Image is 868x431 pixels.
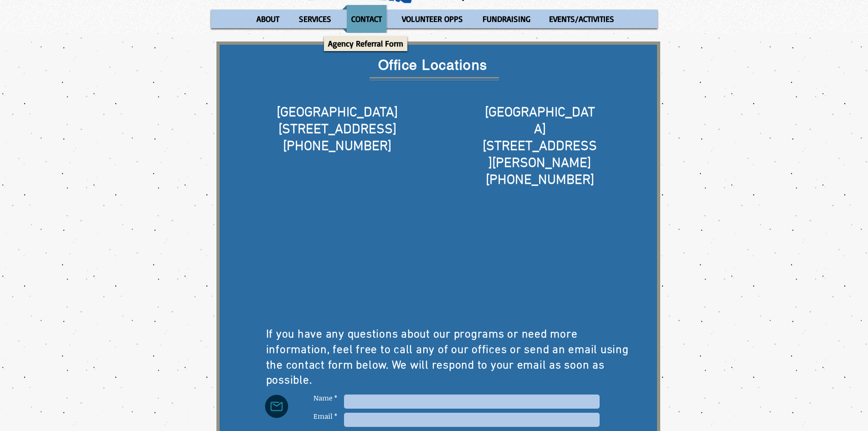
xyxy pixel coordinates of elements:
[474,5,538,33] a: FUNDRAISING
[378,57,488,73] span: Office Locations
[457,206,622,312] iframe: Google Maps
[295,5,335,33] p: SERVICES
[342,5,391,33] a: CONTACT
[266,328,629,388] span: If you have any questions about our programs or need more information, feel free to call any of o...
[540,5,623,33] a: EVENTS/ACTIVITIES
[478,5,534,33] p: FUNDRAISING
[398,5,467,33] p: VOLUNTEER OPPS
[393,5,472,33] a: VOLUNTEER OPPS
[255,206,420,312] iframe: Google Maps
[545,5,618,33] p: EVENTS/ACTIVITIES
[247,5,288,33] a: ABOUT
[324,36,407,51] a: Agency Referral Form
[290,5,340,33] a: SERVICES
[486,172,594,189] span: [PHONE_NUMBER]
[283,138,391,155] span: [PHONE_NUMBER]
[277,104,398,121] span: [GEOGRAPHIC_DATA]
[211,5,657,33] nav: Site
[483,138,597,172] span: [STREET_ADDRESS][PERSON_NAME]
[347,5,386,33] p: CONTACT
[252,5,283,33] p: ABOUT
[485,104,595,138] span: [GEOGRAPHIC_DATA]
[313,411,337,421] span: Email *
[278,121,396,138] span: [STREET_ADDRESS]
[313,393,337,402] span: Name *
